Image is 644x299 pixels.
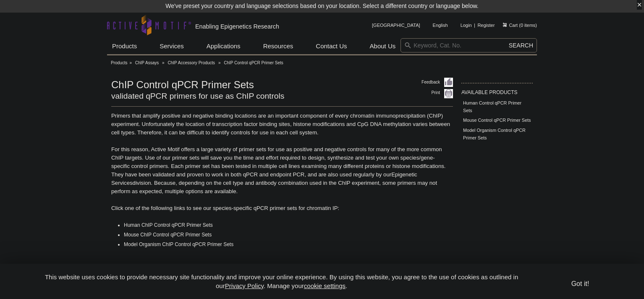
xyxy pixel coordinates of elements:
a: Model Organism ChIP Control qPCR Primer Sets [124,240,233,249]
a: Resources [258,38,298,54]
a: Products [107,38,142,54]
button: Search [506,42,536,49]
p: For this reason, Active Motif offers a large variety of primer sets for use as positive and negat... [111,145,453,196]
a: Human ChIP Control qPCR Primer Sets [124,221,213,229]
input: Keyword, Cat. No. [401,38,537,52]
h1: ChIP Control qPCR Primer Sets [111,78,413,90]
a: Cart [503,22,518,28]
li: » [162,60,165,65]
button: Got it! [547,275,614,292]
a: Contact Us [311,38,352,54]
a: Feedback [421,78,453,87]
img: Your Cart [503,23,507,27]
a: Print [421,89,453,98]
li: (0 items) [503,20,537,30]
li: | [474,20,475,30]
p: Click one of the following links to see our species-specific qPCR primer sets for chromatin IP: [111,204,453,212]
a: Mouse ChIP Control qPCR Primer Sets [124,231,212,239]
a: Mouse Control qPCR Primer Sets [463,116,531,124]
a: Human Control qPCR Primer Sets [463,99,531,114]
h2: validated qPCR primers for use as ChIP controls [111,92,413,100]
a: English [429,20,452,30]
h2: Enabling Epigenetics Research [195,23,279,30]
li: » [218,60,221,65]
p: This website uses cookies to provide necessary site functionality and improve your online experie... [30,273,533,290]
a: Model Organism Control qPCR Primer Sets [463,126,531,142]
a: Products [111,59,127,67]
a: ChIP Assays [135,59,159,67]
a: Register [477,22,495,28]
a: [GEOGRAPHIC_DATA] [368,20,424,30]
a: Privacy Policy [225,282,264,289]
a: Login [461,22,472,28]
a: ChIP Accessory Products [168,59,215,67]
a: Epigenetic Services [111,171,417,186]
a: Applications [202,38,246,54]
li: » [129,60,132,65]
a: Services [154,38,189,54]
a: About Us [365,38,401,54]
p: Primers that amplify positive and negative binding locations are an important component of every ... [111,112,453,137]
button: cookie settings [304,282,346,289]
h2: AVAILABLE PRODUCTS [461,83,533,98]
span: Search [509,42,533,49]
li: ChIP Control qPCR Primer Sets [224,60,283,65]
